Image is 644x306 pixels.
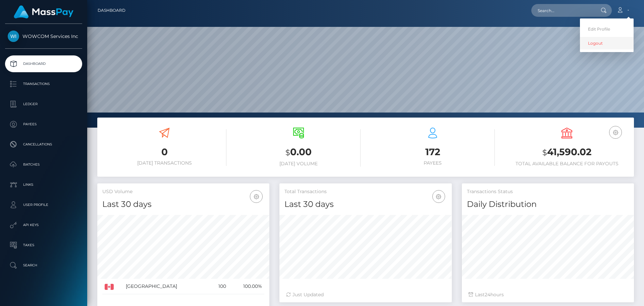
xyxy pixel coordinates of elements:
[5,55,82,72] a: Dashboard
[5,76,82,92] a: Transactions
[8,200,79,210] p: User Profile
[228,279,264,294] td: 100.00%
[8,119,79,129] p: Payees
[8,99,79,109] p: Ledger
[5,257,82,274] a: Search
[8,220,79,230] p: API Keys
[580,23,634,35] a: Edit Profile
[5,33,82,39] span: WOWCOM Services Inc
[5,196,82,213] a: User Profile
[284,188,446,195] h5: Total Transactions
[5,136,82,153] a: Cancellations
[580,37,634,49] a: Logout
[467,188,629,195] h5: Transactions Status
[5,156,82,173] a: Batches
[8,240,79,250] p: Taxes
[8,79,79,89] p: Transactions
[5,176,82,193] a: Links
[209,279,228,294] td: 100
[5,217,82,233] a: API Keys
[8,160,79,170] p: Batches
[371,145,495,159] h3: 172
[542,148,547,157] small: $
[5,116,82,133] a: Payees
[236,161,361,167] h6: [DATE] Volume
[102,188,264,195] h5: USD Volume
[123,279,209,294] td: [GEOGRAPHIC_DATA]
[8,139,79,149] p: Cancellations
[505,161,629,167] h6: Total Available Balance for Payouts
[531,4,594,17] input: Search...
[485,292,490,298] span: 24
[102,160,226,166] h6: [DATE] Transactions
[286,291,445,298] div: Just Updated
[5,237,82,254] a: Taxes
[102,145,226,159] h3: 0
[236,145,361,159] h3: 0.00
[98,3,125,17] a: Dashboard
[8,31,19,42] img: WOWCOM Services Inc
[371,160,495,166] h6: Payees
[8,180,79,190] p: Links
[105,284,114,290] img: CA.png
[8,260,79,270] p: Search
[505,145,629,159] h3: 41,590.02
[284,199,446,210] h4: Last 30 days
[5,96,82,113] a: Ledger
[14,5,73,18] img: MassPay Logo
[102,199,264,210] h4: Last 30 days
[8,59,79,69] p: Dashboard
[285,148,290,157] small: $
[467,199,629,210] h4: Daily Distribution
[469,291,627,298] div: Last hours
